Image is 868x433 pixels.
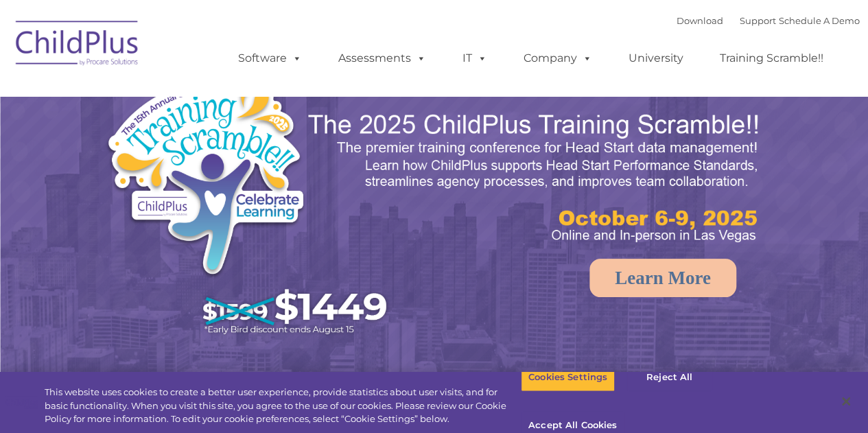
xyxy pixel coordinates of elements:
[615,45,697,72] a: University
[510,45,606,72] a: Company
[740,15,776,26] a: Support
[706,45,837,72] a: Training Scramble!!
[589,259,736,297] a: Learn More
[449,45,501,72] a: IT
[191,147,249,157] span: Phone number
[779,15,860,26] a: Schedule A Demo
[325,45,440,72] a: Assessments
[677,15,860,26] font: |
[9,11,146,80] img: ChildPlus by Procare Solutions
[677,15,723,26] a: Download
[831,386,861,417] button: Close
[521,363,615,392] button: Cookies Settings
[191,91,233,101] span: Last name
[45,386,521,426] div: This website uses cookies to create a better user experience, provide statistics about user visit...
[626,363,712,392] button: Reject All
[224,45,316,72] a: Software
